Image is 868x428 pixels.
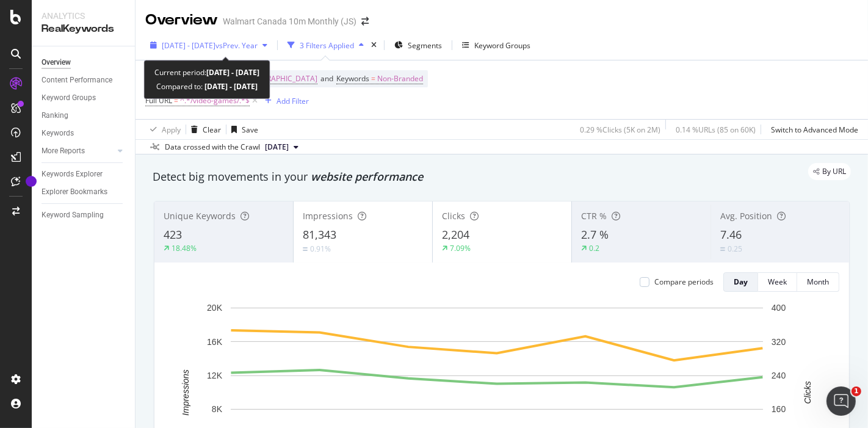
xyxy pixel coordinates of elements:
text: Impressions [181,369,190,415]
div: Data crossed with the Crawl [165,142,260,153]
div: 3 Filters Applied [300,40,354,51]
button: [DATE] [260,140,303,154]
span: = [371,73,375,84]
span: 2025 Aug. 15th [265,142,289,153]
div: Content Performance [42,74,112,87]
button: Switch to Advanced Mode [766,120,858,139]
img: Equal [720,247,725,251]
button: Save [226,120,258,139]
button: Week [758,272,797,292]
span: and [320,73,333,84]
a: Keywords Explorer [42,168,126,181]
text: 400 [772,303,786,313]
div: Day [734,277,748,287]
b: [DATE] - [DATE] [203,81,258,92]
button: Add Filter [260,93,309,108]
button: Month [797,272,839,292]
span: 2.7 % [581,227,609,242]
div: Keyword Sampling [42,209,104,222]
span: Segments [408,40,442,51]
div: 0.25 [728,244,742,254]
div: Keywords Explorer [42,168,103,181]
div: Current period: [154,65,260,79]
button: [DATE] - [DATE]vsPrev. Year [145,35,272,55]
div: Overview [42,56,71,69]
button: Clear [186,120,221,139]
span: [DATE] - [DATE] [162,40,215,51]
button: 3 Filters Applied [283,35,369,55]
div: More Reports [42,145,85,158]
div: Switch to Advanced Mode [771,125,858,135]
div: 7.09% [450,243,471,253]
span: Unique Keywords [164,210,236,222]
a: Keyword Sampling [42,209,126,222]
text: Clicks [803,381,812,404]
text: 12K [207,371,223,380]
span: 2,204 [442,227,469,242]
div: 0.29 % Clicks ( 5K on 2M ) [580,125,660,135]
text: 20K [207,303,223,313]
div: Clear [203,125,221,135]
a: Content Performance [42,74,126,87]
button: Keyword Groups [457,35,535,55]
a: Keyword Groups [42,92,126,104]
div: Ranking [42,109,68,122]
div: 0.2 [589,243,599,253]
span: Impressions [303,210,353,222]
span: 81,343 [303,227,336,242]
span: vs Prev. Year [215,40,258,51]
span: ^.*/video-games/.*$ [180,92,250,109]
button: Segments [389,35,447,55]
iframe: Intercom live chat [826,386,856,416]
a: More Reports [42,145,114,158]
div: Keyword Groups [42,92,96,104]
span: [GEOGRAPHIC_DATA] [244,70,317,87]
span: Avg. Position [720,210,772,222]
div: Compared to: [156,79,258,93]
div: 0.14 % URLs ( 85 on 60K ) [676,125,756,135]
span: Keywords [336,73,369,84]
span: 1 [852,386,861,396]
div: Overview [145,10,218,31]
span: CTR % [581,210,607,222]
text: 320 [772,337,786,347]
div: Apply [162,125,181,135]
span: Full URL [145,95,172,106]
a: Explorer Bookmarks [42,186,126,198]
a: Overview [42,56,126,69]
text: 8K [212,405,223,415]
button: Day [723,272,758,292]
div: Month [807,277,829,287]
img: Equal [303,247,308,251]
div: Analytics [42,10,125,22]
span: = [174,95,178,106]
div: Explorer Bookmarks [42,186,107,198]
text: 240 [772,371,786,380]
span: 423 [164,227,182,242]
div: RealKeywords [42,22,125,36]
div: Compare periods [654,277,714,287]
div: 0.91% [310,244,331,254]
div: times [369,39,379,51]
div: 18.48% [172,243,197,253]
a: Keywords [42,127,126,140]
div: Keyword Groups [474,40,530,51]
div: Keywords [42,127,74,140]
a: Ranking [42,109,126,122]
span: Clicks [442,210,465,222]
div: Save [242,125,258,135]
span: 7.46 [720,227,742,242]
div: Walmart Canada 10m Monthly (JS) [223,15,356,27]
div: Add Filter [277,96,309,106]
div: arrow-right-arrow-left [361,17,369,26]
b: [DATE] - [DATE] [206,67,260,78]
div: Tooltip anchor [26,176,37,187]
div: legacy label [808,163,851,180]
text: 160 [772,405,786,415]
div: Week [768,277,787,287]
button: Apply [145,120,181,139]
span: By URL [822,168,846,175]
span: Non-Branded [377,70,423,87]
text: 16K [207,337,223,347]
